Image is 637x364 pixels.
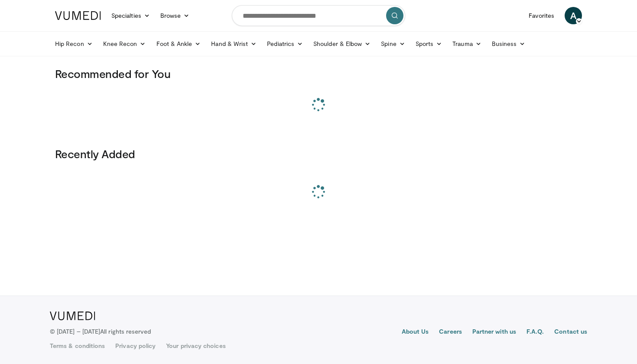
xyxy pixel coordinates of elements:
[402,327,429,338] a: About Us
[526,327,544,338] a: F.A.Q.
[100,328,151,335] span: All rights reserved
[155,7,195,24] a: Browse
[50,327,151,336] p: © [DATE] – [DATE]
[262,35,308,52] a: Pediatrics
[447,35,487,52] a: Trauma
[308,35,376,52] a: Shoulder & Elbow
[50,35,98,52] a: Hip Recon
[523,7,559,24] a: Favorites
[151,35,206,52] a: Foot & Ankle
[565,7,582,24] a: A
[98,35,151,52] a: Knee Recon
[50,312,95,320] img: VuMedi Logo
[439,327,462,338] a: Careers
[206,35,262,52] a: Hand & Wrist
[50,341,105,350] a: Terms & conditions
[55,11,101,20] img: VuMedi Logo
[487,35,531,52] a: Business
[410,35,448,52] a: Sports
[472,327,516,338] a: Partner with us
[106,7,155,24] a: Specialties
[115,341,156,350] a: Privacy policy
[554,327,587,338] a: Contact us
[55,147,582,161] h3: Recently Added
[232,5,405,26] input: Search topics, interventions
[55,67,582,81] h3: Recommended for You
[166,341,225,350] a: Your privacy choices
[376,35,410,52] a: Spine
